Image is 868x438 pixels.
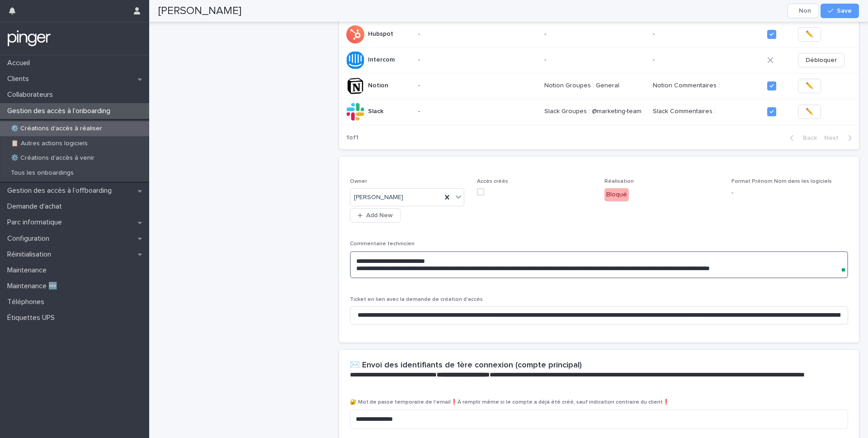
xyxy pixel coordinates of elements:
[368,106,385,115] p: Slack
[339,21,859,47] tr: HubspotHubspot ---✏️
[354,193,403,202] span: [PERSON_NAME]
[604,179,634,184] span: Réalisation
[4,154,102,162] p: ⚙️ Créations d'accès à venir
[350,208,401,223] button: Add New
[339,99,859,124] tr: SlackSlack -Slack Groupes : @marketing-teamSlack Commentaires :✏️
[798,27,821,42] button: ✏️
[418,108,537,115] p: -
[366,212,393,219] span: Add New
[653,30,759,38] p: -
[4,90,60,99] p: Collaborateurs
[4,107,118,115] p: Gestion des accès à l’onboarding
[4,140,95,148] p: 📋 Autres actions logiciels
[806,107,813,116] span: ✏️
[798,79,821,93] button: ✏️
[544,108,646,115] p: Slack Groupes : @marketing-team
[544,82,646,90] p: Notion Groupes : General
[837,8,852,14] span: Save
[4,169,81,177] p: Tous les onboardings
[4,250,58,259] p: Réinitialisation
[4,202,69,211] p: Demande d'achat
[368,80,390,90] p: Notion
[821,134,859,142] button: Next
[368,29,395,38] p: Hubspot
[4,266,54,275] p: Maintenance
[604,188,629,201] div: Bloqué
[339,47,859,73] tr: IntercomIntercom ---Débloquer
[350,400,670,405] span: 🔐 Mot de passe temporaire de l'email❗À remplir même si le compte a déjà été créé, sauf indication...
[653,108,759,115] p: Slack Commentaires :
[4,282,65,290] p: Maintenance 🆕
[339,127,366,149] p: 1 of 1
[806,30,813,39] span: ✏️
[653,56,759,64] p: -
[806,56,837,65] span: Débloquer
[350,241,415,247] span: Commentaire technicien
[797,135,817,141] span: Back
[418,82,537,90] p: -
[350,361,582,371] h2: ✉️ Envoi des identifiants de 1ère connexion (compte principal)
[731,179,832,184] span: Format Prénom Nom dans les logiciels
[418,56,537,64] p: -
[544,56,646,64] p: -
[4,234,57,243] p: Configuration
[418,30,537,38] p: -
[4,59,37,67] p: Accueil
[806,81,813,90] span: ✏️
[783,134,821,142] button: Back
[731,188,848,198] p: -
[4,125,109,133] p: ⚙️ Créations d'accès à réaliser
[368,54,396,64] p: Intercom
[4,314,62,322] p: Étiquettes UPS
[544,30,646,38] p: -
[350,297,483,302] span: Ticket en lien avec la demande de création d'accès
[158,5,241,18] h2: [PERSON_NAME]
[653,82,759,90] p: Notion Commentaires :
[821,4,859,18] button: Save
[798,105,821,119] button: ✏️
[824,135,844,141] span: Next
[4,75,36,83] p: Clients
[4,298,52,306] p: Téléphones
[4,186,119,195] p: Gestion des accès à l’offboarding
[7,29,51,48] img: mTgBEunGTSyRkCgitkcU
[339,73,859,99] tr: NotionNotion -Notion Groupes : GeneralNotion Commentaires :✏️
[477,179,508,184] span: Accès créés
[4,218,69,227] p: Parc informatique
[798,53,844,67] button: Débloquer
[350,179,367,184] span: Owner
